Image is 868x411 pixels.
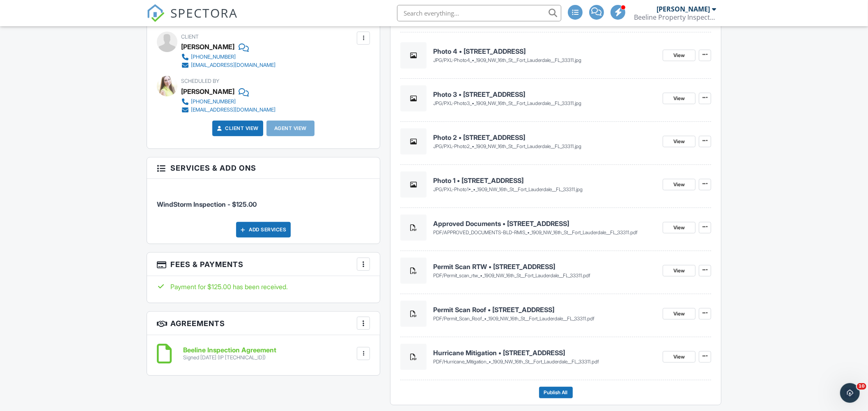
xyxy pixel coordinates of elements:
li: Service: WindStorm Inspection [157,185,370,215]
a: [EMAIL_ADDRESS][DOMAIN_NAME] [181,61,276,69]
span: SPECTORA [170,4,238,21]
div: [PERSON_NAME] [181,41,234,53]
div: Beeline Property Inspections Inc. [634,13,716,21]
div: Add Services [236,222,291,237]
h3: Services & Add ons [147,158,380,179]
div: Signed [DATE] (IP [TECHNICAL_ID]) [183,354,276,361]
a: SPECTORA [147,11,238,28]
h6: Beeline Inspection Agreement [183,347,276,354]
a: [PHONE_NUMBER] [181,53,276,61]
span: Client [181,34,199,40]
div: [PERSON_NAME] [657,5,710,13]
input: Search everything... [397,5,561,21]
a: [EMAIL_ADDRESS][DOMAIN_NAME] [181,106,276,114]
div: Payment for $125.00 has been received. [157,282,370,291]
div: [PHONE_NUMBER] [191,54,236,60]
img: The Best Home Inspection Software - Spectora [147,4,165,22]
h3: Fees & Payments [147,253,380,276]
span: 10 [857,383,866,390]
h3: Agreements [147,312,380,335]
span: WindStorm Inspection - $125.00 [157,200,257,208]
span: Scheduled By [181,78,219,84]
a: Client View [215,124,259,132]
a: [PHONE_NUMBER] [181,98,276,106]
iframe: Intercom live chat [840,383,860,403]
div: [PHONE_NUMBER] [191,98,236,105]
a: Beeline Inspection Agreement Signed [DATE] (IP [TECHNICAL_ID]) [183,347,276,361]
div: [PERSON_NAME] [181,85,234,98]
div: [EMAIL_ADDRESS][DOMAIN_NAME] [191,62,276,68]
div: [EMAIL_ADDRESS][DOMAIN_NAME] [191,107,276,113]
